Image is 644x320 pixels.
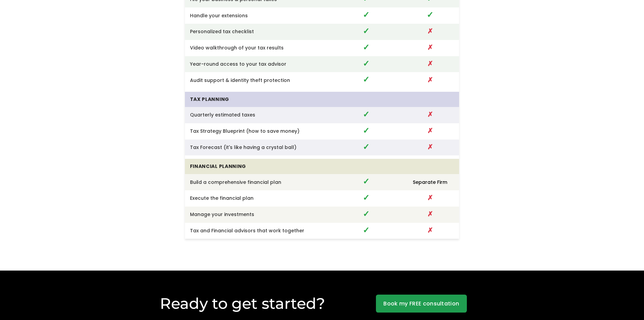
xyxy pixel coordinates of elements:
[185,174,331,190] td: Build a comprehensive financial plan
[185,40,331,56] td: Video walkthrough of your tax results
[427,59,433,68] span: ✗
[427,226,433,235] span: ✗
[363,58,369,69] span: ✓
[427,209,433,219] span: ✗
[185,7,331,24] td: Handle your extensions
[185,92,331,107] td: Tax Planning
[376,295,467,313] a: Book my FREE consultation
[363,141,369,152] span: ✓
[427,26,433,36] span: ✗
[427,126,433,135] span: ✗
[427,110,433,119] span: ✗
[427,9,433,20] span: ✓
[363,109,369,120] span: ✓
[427,75,433,85] span: ✗
[185,140,331,156] td: Tax Forecast (it's like having a crystal ball)
[185,107,331,123] td: Quarterly estimated taxes
[427,193,433,202] span: ✗
[185,207,331,223] td: Manage your investments
[363,9,369,20] span: ✓
[185,190,331,207] td: Execute the financial plan
[363,192,369,203] span: ✓
[427,142,433,152] span: ✗
[185,24,331,40] td: Personalized tax checklist
[363,208,369,219] span: ✓
[363,225,369,236] span: ✓
[185,56,331,72] td: Year-round access to your tax advisor
[363,42,369,53] span: ✓
[363,74,369,85] span: ✓
[185,159,331,174] td: Financial Planning
[363,25,369,37] span: ✓
[125,294,360,313] h2: Ready to get started?
[427,43,433,52] span: ✗
[185,223,331,239] td: Tax and Financial advisors that work together
[401,174,459,190] td: Separate Firm
[185,72,331,88] td: Audit support & identity theft protection
[185,123,331,140] td: Tax Strategy Blueprint (how to save money)
[363,176,369,187] span: ✓
[363,125,369,136] span: ✓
